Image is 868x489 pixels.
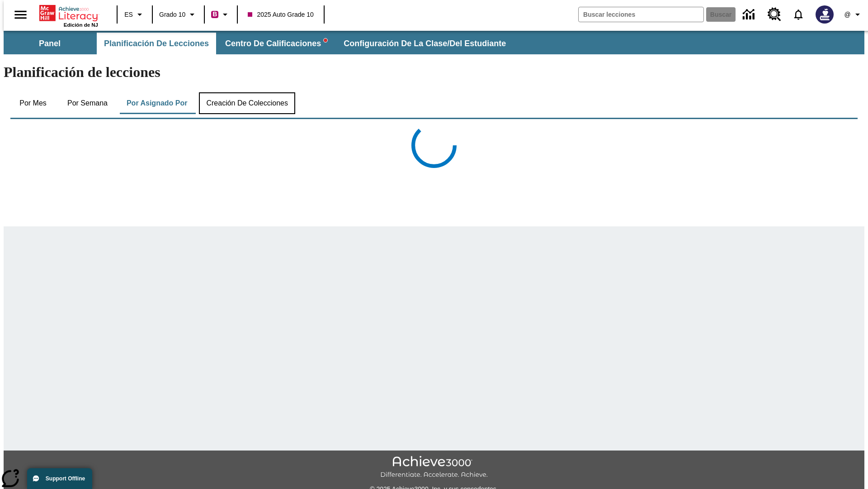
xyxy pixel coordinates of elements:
[218,33,335,54] button: Centro de calificaciones
[39,4,98,22] a: Portada
[10,92,56,114] button: Por mes
[787,3,810,26] a: Notificaciones
[816,5,834,24] img: Avatar
[844,10,850,19] span: @
[380,456,488,479] img: Achieve3000 Differentiate Accelerate Achieve
[46,475,85,482] span: Support Offline
[119,92,195,114] button: Por asignado por
[336,33,513,54] button: Configuración de la clase/del estudiante
[737,2,762,27] a: Centro de información
[156,6,201,23] button: Grado: Grado 10, Elige un grado
[199,92,295,114] button: Creación de colecciones
[248,10,313,19] span: 2025 Auto Grade 10
[39,38,61,49] span: Panel
[579,7,703,22] input: Buscar campo
[5,33,95,54] button: Panel
[27,468,92,489] button: Support Offline
[4,31,864,54] div: Subbarra de navegación
[324,38,327,42] svg: writing assistant alert
[64,22,98,28] span: Edición de NJ
[104,38,209,49] span: Planificación de lecciones
[7,1,34,28] button: Abrir el menú lateral
[344,38,506,49] span: Configuración de la clase/del estudiante
[159,10,185,19] span: Grado 10
[4,64,864,81] h1: Planificación de lecciones
[839,6,868,23] button: Perfil/Configuración
[97,33,216,54] button: Planificación de lecciones
[225,38,327,49] span: Centro de calificaciones
[810,3,839,26] button: Escoja un nuevo avatar
[60,92,115,114] button: Por semana
[4,33,514,54] div: Subbarra de navegación
[212,9,217,20] span: B
[39,3,98,28] div: Portada
[124,10,133,19] span: ES
[120,6,149,23] button: Lenguaje: ES, Selecciona un idioma
[762,2,787,27] a: Centro de recursos, Se abrirá en una pestaña nueva.
[208,6,234,23] button: Boost El color de la clase es rojo violeta. Cambiar el color de la clase.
